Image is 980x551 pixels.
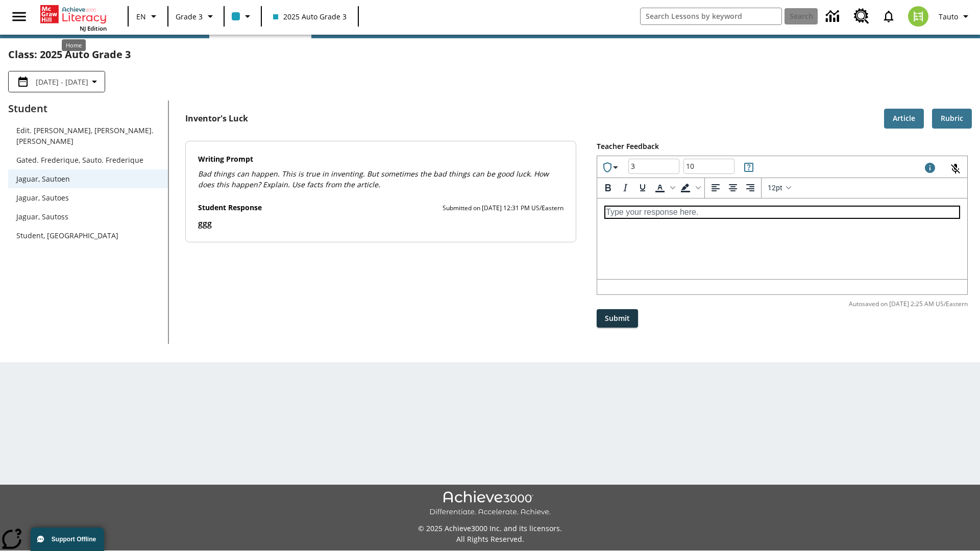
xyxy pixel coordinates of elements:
button: Bold [599,179,617,196]
p: Submitted on [DATE] 12:31 PM US/Eastern [443,203,563,213]
button: Rubric, Will open in new tab [932,109,972,129]
p: Student Response [198,202,262,213]
span: NJ Edition [80,24,107,32]
input: search field [641,8,781,24]
p: Inventor's Luck [185,112,248,124]
div: Student, [GEOGRAPHIC_DATA] [16,230,118,241]
div: Text color [651,179,677,196]
div: Jaguar, Sautoen [8,169,168,188]
span: Support Offline [52,536,96,543]
p: Teacher Feedback [597,141,968,152]
button: Align right [742,179,759,196]
button: Class color is light blue. Change class color [228,7,258,26]
button: Font sizes [764,179,795,196]
span: Tauto [939,11,958,22]
button: Italic [617,179,634,196]
input: Grade: Letters, numbers, %, + and - are allowed. [628,153,679,180]
span: EN [136,11,146,22]
img: Achieve3000 Differentiate Accelerate Achieve [429,491,551,517]
span: 2025 Auto Grade 3 [273,11,347,22]
iframe: Rich Text Area. Press ALT-0 for help. [597,198,967,279]
div: Jaguar, Sautoes [16,192,69,203]
div: Jaguar, Sautoss [16,211,68,222]
span: Grade 3 [176,11,203,22]
div: Gated. Frederique, Sauto. Frederique [8,151,168,169]
p: Autosaved on [DATE] 2:25 AM US/Eastern [828,299,968,309]
svg: Collapse Date Range Filter [88,76,101,88]
h2: Class : 2025 Auto Grade 3 [8,46,972,63]
button: Align center [724,179,742,196]
a: Home [40,4,107,24]
div: Background color [677,179,702,196]
a: Resource Center, Will open in new tab [848,3,875,30]
button: Achievements [597,157,626,178]
div: Student, [GEOGRAPHIC_DATA] [8,226,168,245]
img: avatar image [908,6,928,27]
p: Student Response [198,217,564,230]
p: ggg [198,217,564,230]
p: Bad things can happen. This is true in inventing. But sometimes the bad things can be good luck. ... [198,168,564,190]
button: Submit [597,309,638,328]
div: Home [62,39,86,51]
span: [DATE] - [DATE] [36,77,88,87]
div: Gated. Frederique, Sauto. Frederique [16,155,143,165]
p: Student [8,101,168,117]
button: Rules for Earning Points and Achievements, Will open in new tab [739,157,759,178]
div: Jaguar, Sautoss [8,207,168,226]
div: Jaguar, Sautoen [16,173,70,184]
div: Home [40,3,107,32]
button: Grade: Grade 3, Select a grade [171,7,220,26]
button: Language: EN, Select a language [132,7,164,26]
button: Profile/Settings [935,7,976,26]
div: Jaguar, Sautoes [8,188,168,207]
input: Points: Must be equal to or less than 25. [683,153,734,180]
button: Select the date range menu item [13,76,101,88]
button: Open side menu [4,2,34,32]
button: Underline [634,179,651,196]
div: Edit. [PERSON_NAME], [PERSON_NAME]. [PERSON_NAME] [8,121,168,151]
a: Notifications [875,3,902,30]
button: Article, Will open in new tab [884,109,924,129]
button: Click to activate and allow voice recognition [943,157,968,181]
div: Maximum 1000 characters Press Escape to exit toolbar and use left and right arrow keys to access ... [924,162,936,176]
span: 12pt [768,184,782,192]
div: Edit. [PERSON_NAME], [PERSON_NAME]. [PERSON_NAME] [16,125,160,146]
p: Writing Prompt [198,154,564,165]
button: Support Offline [31,528,104,551]
div: Points: Must be equal to or less than 25. [683,159,734,174]
div: Grade: Letters, numbers, %, + and - are allowed. [628,159,679,174]
button: Align left [707,179,724,196]
button: Select a new avatar [902,3,935,30]
a: Data Center [820,3,848,31]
